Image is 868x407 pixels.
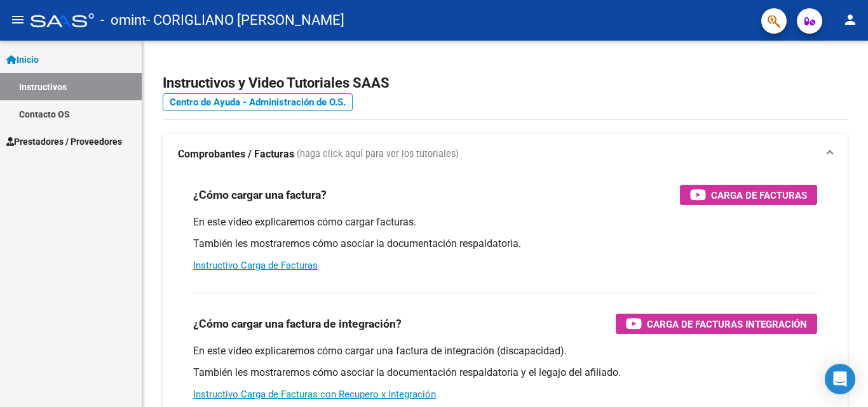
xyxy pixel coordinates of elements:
[193,389,436,400] a: Instructivo Carga de Facturas con Recupero x Integración
[193,186,327,204] h3: ¿Cómo cargar una factura?
[163,93,353,111] a: Centro de Ayuda - Administración de O.S.
[616,314,817,334] button: Carga de Facturas Integración
[6,53,39,67] span: Inicio
[711,187,807,203] span: Carga de Facturas
[193,315,402,333] h3: ¿Cómo cargar una factura de integración?
[193,366,817,380] p: También les mostraremos cómo asociar la documentación respaldatoria y el legajo del afiliado.
[680,185,817,205] button: Carga de Facturas
[178,147,294,161] strong: Comprobantes / Facturas
[10,12,25,27] mat-icon: menu
[825,364,855,394] div: Open Intercom Messenger
[100,6,146,34] span: - omint
[6,135,122,149] span: Prestadores / Proveedores
[193,260,318,271] a: Instructivo Carga de Facturas
[193,237,817,251] p: También les mostraremos cómo asociar la documentación respaldatoria.
[163,71,848,95] h2: Instructivos y Video Tutoriales SAAS
[146,6,344,34] span: - CORIGLIANO [PERSON_NAME]
[647,316,807,332] span: Carga de Facturas Integración
[297,147,459,161] span: (haga click aquí para ver los tutoriales)
[843,12,858,27] mat-icon: person
[193,344,817,358] p: En este video explicaremos cómo cargar una factura de integración (discapacidad).
[163,134,848,175] mat-expansion-panel-header: Comprobantes / Facturas (haga click aquí para ver los tutoriales)
[193,215,817,229] p: En este video explicaremos cómo cargar facturas.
